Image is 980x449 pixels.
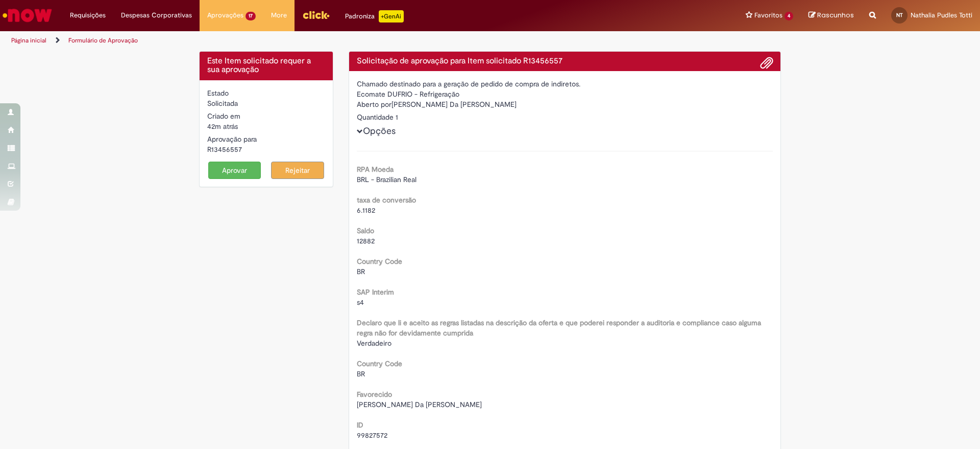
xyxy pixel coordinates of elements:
[357,339,391,348] span: Verdadeiro
[357,431,387,440] span: 99827572
[357,400,482,409] span: [PERSON_NAME] Da [PERSON_NAME]
[357,165,394,174] b: RPA Moeda
[357,57,773,66] h4: Solicitação de aprovação para Item solicitado R13456557
[357,79,773,89] div: Chamado destinado para a geração de pedido de compra de indiretos.
[207,144,325,154] div: R13456557
[8,31,646,50] ul: Trilhas de página
[68,36,138,44] a: Formulário de Aprovação
[785,12,793,20] span: 4
[207,122,238,131] span: 42m atrás
[207,134,257,144] label: Aprovação para
[357,226,374,235] b: Saldo
[207,111,240,121] label: Criado em
[357,420,363,430] b: ID
[70,10,106,20] span: Requisições
[357,99,391,109] label: Aberto por
[357,318,761,338] b: Declaro que li e aceito as regras listadas na descrição da oferta e que poderei responder a audit...
[357,359,402,368] b: Country Code
[357,89,773,99] div: Ecomate DUFRIO - Refrigeração
[357,267,365,276] span: BR
[11,36,46,44] a: Página inicial
[345,10,404,23] div: Padroniza
[911,11,972,19] span: Nathalia Pudles Totti
[817,10,854,20] span: Rascunhos
[896,12,903,18] span: NT
[246,12,256,20] span: 17
[121,10,192,20] span: Despesas Corporativas
[357,236,375,245] span: 12882
[207,57,325,75] h4: Este Item solicitado requer a sua aprovação
[357,195,416,205] b: taxa de conversão
[357,298,364,307] span: s4
[357,390,392,399] b: Favorecido
[207,10,243,20] span: Aprovações
[271,162,324,179] button: Rejeitar
[207,121,325,131] div: 28/08/2025 10:13:28
[207,88,229,98] label: Estado
[357,175,416,184] span: BRL - Brazilian Real
[357,287,394,297] b: SAP Interim
[357,257,402,266] b: Country Code
[302,7,330,23] img: click_logo_yellow_360x200.png
[379,10,404,23] p: +GenAi
[1,5,54,26] img: ServiceNow
[357,206,375,215] span: 6.1182
[754,10,782,20] span: Favoritos
[207,122,238,131] time: 28/08/2025 10:13:28
[207,98,325,108] div: Solicitada
[271,10,287,20] span: More
[357,112,773,122] div: Quantidade 1
[808,11,854,20] a: Rascunhos
[208,162,261,179] button: Aprovar
[357,99,773,112] div: [PERSON_NAME] Da [PERSON_NAME]
[357,369,365,378] span: BR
